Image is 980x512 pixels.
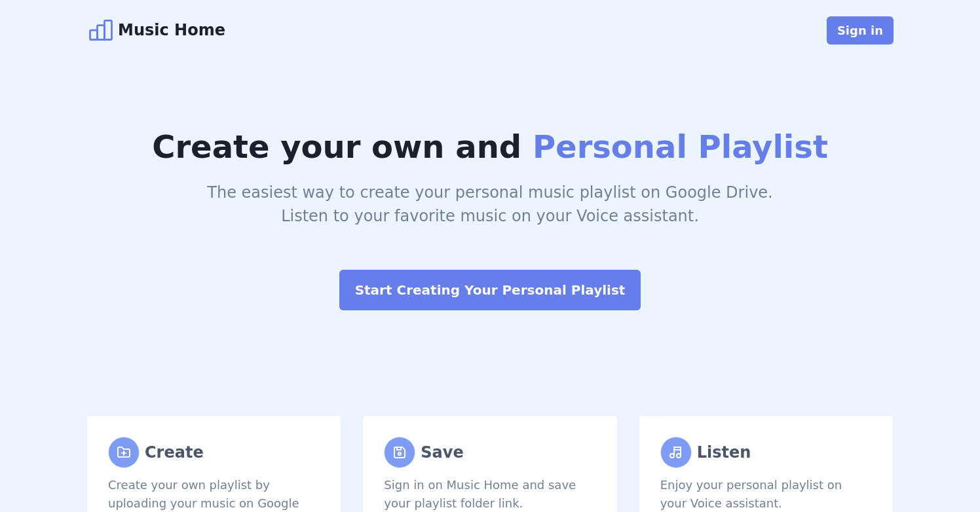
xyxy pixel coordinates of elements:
[827,16,894,45] button: Sign in
[697,441,751,464] div: Listen
[86,16,225,45] a: Music Home
[533,128,828,165] span: Personal Playlist
[339,270,641,310] button: Start Creating Your Personal Playlist
[86,123,894,170] h1: Create your own and
[86,181,894,228] div: The easiest way to create your personal music playlist on Google Drive. Listen to your favorite m...
[421,441,463,464] div: Save
[145,441,204,464] div: Create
